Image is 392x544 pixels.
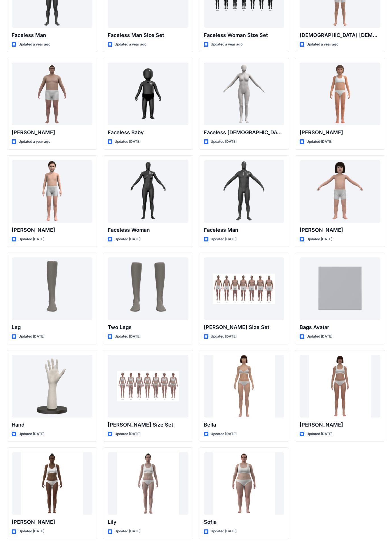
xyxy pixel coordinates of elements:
[108,323,188,331] p: Two Legs
[211,42,242,47] p: Updated a year ago
[18,42,50,47] p: Updated a year ago
[306,42,338,47] p: Updated a year ago
[211,431,237,437] p: Updated [DATE]
[12,257,92,320] a: Leg
[18,139,50,145] p: Updated a year ago
[306,139,332,145] p: Updated [DATE]
[12,160,92,223] a: Emil
[12,63,92,125] a: Joseph
[300,355,380,417] a: Emma
[204,226,285,234] p: Faceless Man
[108,63,188,125] a: Faceless Baby
[12,226,92,234] p: [PERSON_NAME]
[108,31,188,39] p: Faceless Man Size Set
[204,323,285,331] p: [PERSON_NAME] Size Set
[12,323,92,331] p: Leg
[115,42,146,47] p: Updated a year ago
[300,323,380,331] p: Bags Avatar
[211,528,237,534] p: Updated [DATE]
[115,431,140,437] p: Updated [DATE]
[204,355,285,417] a: Bella
[306,236,332,242] p: Updated [DATE]
[204,518,285,526] p: Sofia
[108,421,188,429] p: [PERSON_NAME] Size Set
[108,355,188,417] a: Olivia Size Set
[204,63,285,125] a: Faceless Female CN Lite
[204,452,285,515] a: Sofia
[211,139,237,145] p: Updated [DATE]
[108,518,188,526] p: Lily
[300,226,380,234] p: [PERSON_NAME]
[115,528,140,534] p: Updated [DATE]
[12,421,92,429] p: Hand
[115,334,140,340] p: Updated [DATE]
[204,31,285,39] p: Faceless Woman Size Set
[204,257,285,320] a: Oliver Size Set
[18,431,44,437] p: Updated [DATE]
[211,236,237,242] p: Updated [DATE]
[300,63,380,125] a: Emily
[300,31,380,39] p: [DEMOGRAPHIC_DATA] [DEMOGRAPHIC_DATA]
[115,139,140,145] p: Updated [DATE]
[300,129,380,136] p: [PERSON_NAME]
[108,226,188,234] p: Faceless Woman
[204,421,285,429] p: Bella
[115,236,140,242] p: Updated [DATE]
[18,236,44,242] p: Updated [DATE]
[12,129,92,136] p: [PERSON_NAME]
[108,160,188,223] a: Faceless Woman
[108,257,188,320] a: Two Legs
[18,334,44,340] p: Updated [DATE]
[12,452,92,515] a: Gabrielle
[108,129,188,136] p: Faceless Baby
[306,431,332,437] p: Updated [DATE]
[306,334,332,340] p: Updated [DATE]
[12,355,92,417] a: Hand
[12,31,92,39] p: Faceless Man
[211,334,237,340] p: Updated [DATE]
[12,518,92,526] p: [PERSON_NAME]
[300,257,380,320] a: Bags Avatar
[18,528,44,534] p: Updated [DATE]
[204,129,285,136] p: Faceless [DEMOGRAPHIC_DATA] CN Lite
[300,421,380,429] p: [PERSON_NAME]
[204,160,285,223] a: Faceless Man
[300,160,380,223] a: Charlie
[108,452,188,515] a: Lily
